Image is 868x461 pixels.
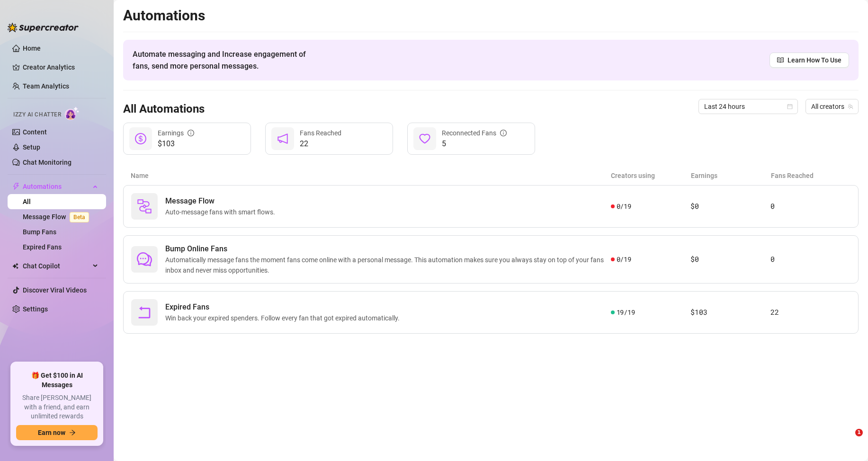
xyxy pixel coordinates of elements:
span: notification [277,133,288,144]
span: Share [PERSON_NAME] with a friend, and earn unlimited rewards [16,393,98,421]
a: Chat Monitoring [23,159,72,166]
iframe: Intercom live chat [836,429,859,452]
article: $0 [690,254,770,265]
span: All creators [811,99,853,114]
span: arrow-right [69,429,76,436]
a: Creator Analytics [23,60,98,75]
img: Chat Copilot [12,263,18,269]
div: Reconnected Fans [442,128,507,138]
span: Last 24 hours [704,99,792,114]
span: Earn now [38,429,65,436]
a: Home [23,44,41,52]
span: comment [137,252,152,267]
article: 22 [770,307,850,318]
article: 0 [770,201,850,212]
span: $103 [158,138,194,150]
span: Bump Online Fans [165,243,611,255]
span: Beta [70,212,89,222]
span: Win back your expired spenders. Follow every fan that got expired automatically. [165,313,403,323]
a: Bump Fans [23,228,56,236]
span: thunderbolt [12,183,20,190]
h2: Automations [123,7,859,25]
span: Message Flow [165,195,279,207]
span: Auto-message fans with smart flows. [165,207,279,217]
img: svg%3e [137,199,152,214]
span: Automations [23,179,90,194]
a: Settings [23,305,48,313]
article: Fans Reached [771,170,851,181]
a: Setup [23,143,40,151]
article: 0 [770,254,850,265]
span: Learn How To Use [787,55,841,65]
img: AI Chatter [65,106,80,120]
a: Content [23,128,47,136]
span: Fans Reached [300,129,341,137]
span: 0 / 19 [617,201,631,212]
span: read [777,57,784,63]
span: info-circle [500,130,507,136]
h3: All Automations [123,102,205,117]
span: 0 / 19 [617,254,631,265]
a: Team Analytics [23,82,69,90]
img: logo-BBDzfeDw.svg [8,23,79,32]
span: dollar [135,133,146,144]
div: Earnings [158,128,194,138]
a: Learn How To Use [770,53,849,68]
article: Creators using [611,170,691,181]
span: 5 [442,138,507,150]
span: 🎁 Get $100 in AI Messages [16,371,98,390]
article: Earnings [691,170,771,181]
article: $103 [690,307,770,318]
a: Expired Fans [23,243,62,251]
span: 19 / 19 [617,307,635,318]
span: Expired Fans [165,301,403,313]
span: Chat Copilot [23,258,90,274]
span: 1 [855,429,863,436]
span: team [848,104,853,109]
span: heart [419,133,430,144]
a: All [23,198,31,205]
span: Izzy AI Chatter [13,110,61,119]
span: 22 [300,138,341,150]
button: Earn nowarrow-right [16,425,98,440]
span: info-circle [188,130,194,136]
a: Discover Viral Videos [23,286,87,294]
article: Name [131,170,611,181]
span: rollback [137,305,152,320]
article: $0 [690,201,770,212]
span: Automatically message fans the moment fans come online with a personal message. This automation m... [165,255,611,275]
span: calendar [787,104,793,109]
a: Message FlowBeta [23,213,93,221]
span: Automate messaging and Increase engagement of fans, send more personal messages. [133,48,315,72]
